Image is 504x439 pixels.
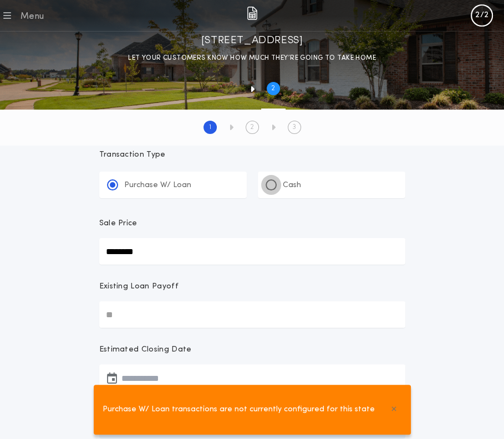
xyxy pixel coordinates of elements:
h2: 2 [250,123,254,132]
h2: 1 [209,123,211,132]
span: Purchase W/ Loan transactions are not currently configured for this state [103,404,375,416]
img: img [247,7,257,20]
p: Existing Loan Payoff [99,281,179,292]
p: Purchase W/ Loan [124,180,191,191]
input: Existing Loan Payoff [99,301,405,328]
h2: 2 [271,84,275,93]
h2: 3 [292,123,296,132]
div: Menu [20,10,44,23]
h1: [STREET_ADDRESS] [201,32,303,49]
p: Estimated Closing Date [99,344,405,355]
p: Transaction Type [99,149,405,161]
p: LET YOUR CUSTOMERS KNOW HOW MUCH THEY’RE GOING TO TAKE HOME [128,53,376,64]
p: Cash [283,180,301,191]
p: Sale Price [99,218,138,229]
input: Sale Price [99,238,405,265]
